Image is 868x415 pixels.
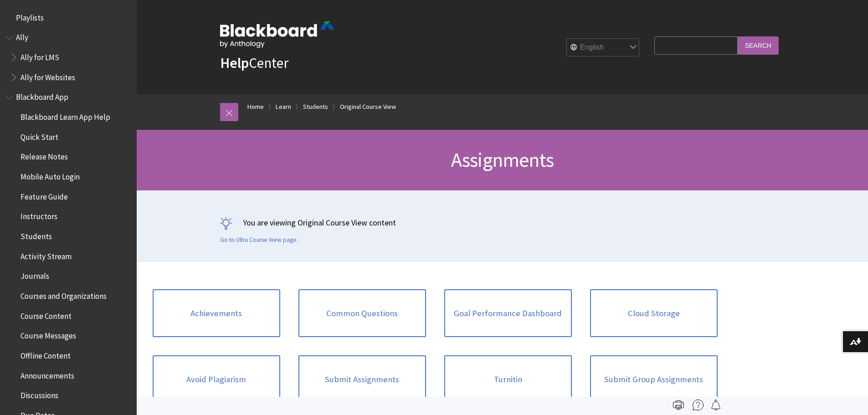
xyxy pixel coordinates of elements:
[16,30,28,42] span: Ally
[153,289,280,338] a: Achievements
[710,400,721,410] img: Follow this page
[220,236,298,244] a: Go to Ultra Course View page.
[276,101,291,113] a: Learn
[220,54,288,72] a: HelpCenter
[21,169,80,181] span: Mobile Auto Login
[21,229,52,241] span: Students
[21,249,72,261] span: Activity Stream
[21,70,75,82] span: Ally for Websites
[153,355,280,404] a: Avoid Plagiarism
[673,400,684,410] img: Print
[21,348,71,360] span: Offline Content
[444,289,572,338] a: Goal Performance Dashboard
[567,39,640,57] select: Site Language Selector
[21,388,58,400] span: Discussions
[21,288,107,301] span: Courses and Organizations
[444,355,572,404] a: Turnitin
[220,21,334,48] img: Blackboard by Anthology
[220,54,249,72] strong: Help
[340,101,396,113] a: Original Course View
[21,269,49,281] span: Journals
[298,289,426,338] a: Common Questions
[693,400,704,410] img: More help
[451,147,554,172] span: Assignments
[298,355,426,404] a: Submit Assignments
[220,217,785,228] p: You are viewing Original Course View content
[21,308,72,321] span: Course Content
[247,101,264,113] a: Home
[5,30,131,85] nav: Book outline for Anthology Ally Help
[21,109,110,122] span: Blackboard Learn App Help
[21,189,68,201] span: Feature Guide
[590,289,718,338] a: Cloud Storage
[738,36,779,54] input: Search
[5,10,131,26] nav: Book outline for Playlists
[21,368,74,380] span: Announcements
[21,149,68,162] span: Release Notes
[16,10,44,22] span: Playlists
[21,209,57,221] span: Instructors
[590,355,718,404] a: Submit Group Assignments
[21,129,58,142] span: Quick Start
[16,90,68,102] span: Blackboard App
[303,101,328,113] a: Students
[21,328,76,341] span: Course Messages
[21,50,59,62] span: Ally for LMS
